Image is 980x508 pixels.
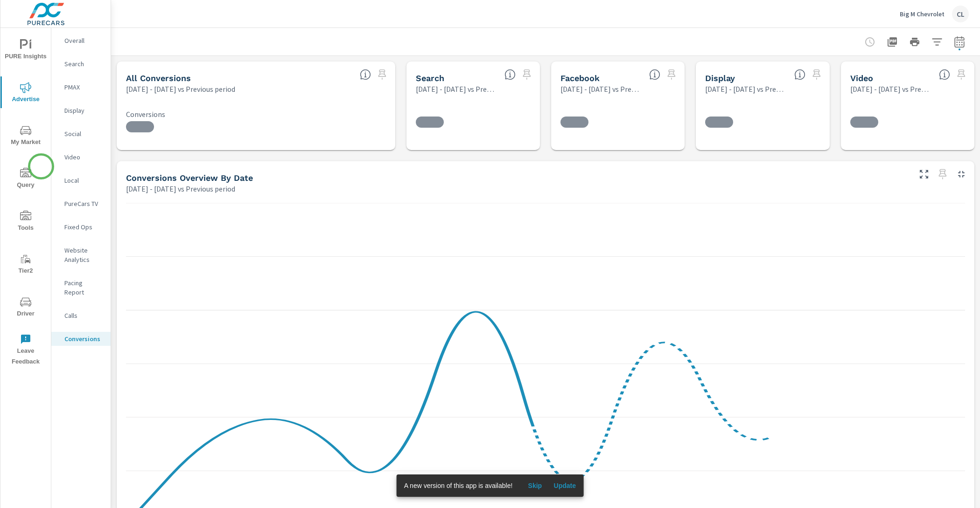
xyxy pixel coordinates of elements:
span: Skip [524,481,546,490]
p: Local [64,176,103,185]
button: Make Fullscreen [917,167,931,182]
p: Fixed Ops [64,222,103,232]
p: Video [64,152,103,162]
div: Fixed Ops [51,220,111,234]
span: Leave Feedback [3,334,48,367]
span: Tier2 [3,254,48,276]
div: Search [51,57,111,71]
div: Overall [51,34,111,48]
div: Display [51,103,111,117]
button: Apply Filters [928,33,946,51]
p: PureCars TV [64,199,103,208]
h5: Facebook [560,73,600,83]
div: Calls [51,309,111,323]
p: Pacing Report [64,278,103,297]
p: [DATE] - [DATE] vs Previous period [126,183,235,194]
h5: Display [705,73,735,83]
span: Driver [3,296,48,319]
h5: All Conversions [126,73,191,83]
div: nav menu [0,28,51,371]
h5: Search [416,73,444,83]
div: PureCars TV [51,197,111,211]
span: Video Conversions include Actions, Leads and Unmapped Conversions [939,69,950,80]
button: Update [550,478,580,493]
span: PURE Insights [3,39,48,62]
h5: Conversions Overview By Date [126,173,253,183]
span: Advertise [3,82,48,105]
span: Select a preset date range to save this widget [519,67,534,82]
button: "Export Report to PDF" [883,33,902,51]
div: Conversions [51,332,111,346]
button: Skip [520,478,550,493]
div: Social [51,127,111,141]
p: Search [64,59,103,69]
p: Conversions [64,334,103,343]
div: Pacing Report [51,276,111,299]
span: A new version of this app is available! [404,482,513,489]
span: All conversions reported from Facebook with duplicates filtered out [649,69,660,80]
span: Search Conversions include Actions, Leads and Unmapped Conversions. [504,69,516,80]
span: Select a preset date range to save this widget [375,67,390,82]
button: Print Report [905,33,924,51]
p: PMAX [64,82,103,92]
span: Select a preset date range to save this widget [935,167,950,182]
p: [DATE] - [DATE] vs Previous period [560,83,642,95]
p: [DATE] - [DATE] vs Previous period [416,83,497,95]
p: Overall [64,36,103,45]
div: Video [51,150,111,164]
span: Select a preset date range to save this widget [809,67,824,82]
div: Website Analytics [51,243,111,267]
p: Conversions [126,110,386,119]
div: CL [952,6,969,22]
span: My Market [3,125,48,148]
span: Tools [3,211,48,233]
p: Website Analytics [64,246,103,264]
p: Social [64,129,103,138]
button: Minimize Widget [954,167,969,182]
p: Display [64,106,103,115]
div: Local [51,173,111,187]
span: All Conversions include Actions, Leads and Unmapped Conversions [360,69,371,80]
div: PMAX [51,80,111,94]
p: Calls [64,311,103,320]
button: Select Date Range [950,33,969,51]
span: Select a preset date range to save this widget [664,67,679,82]
span: Query [3,168,48,191]
p: [DATE] - [DATE] vs Previous period [126,83,235,95]
h5: Video [850,73,873,83]
p: Big M Chevrolet [900,10,945,18]
span: Select a preset date range to save this widget [954,67,969,82]
span: Update [553,481,576,490]
p: [DATE] - [DATE] vs Previous period [850,83,931,95]
p: [DATE] - [DATE] vs Previous period [705,83,786,95]
span: Display Conversions include Actions, Leads and Unmapped Conversions [794,69,805,80]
